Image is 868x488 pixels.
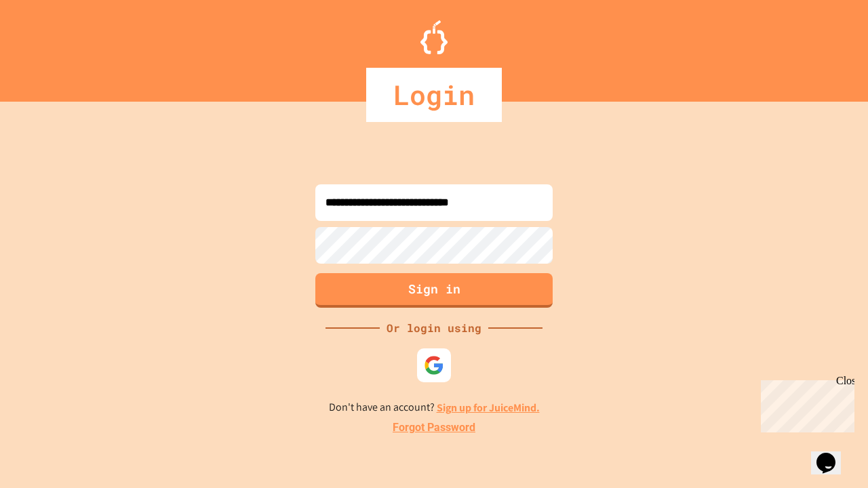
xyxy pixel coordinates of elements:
[437,401,540,415] a: Sign up for JuiceMind.
[811,434,854,474] iframe: chat widget
[420,20,448,54] img: Logo.svg
[755,375,854,432] iframe: chat widget
[315,273,553,308] button: Sign in
[5,5,94,86] div: Chat with us now!Close
[329,399,540,416] p: Don't have an account?
[366,68,502,122] div: Login
[393,420,475,436] a: Forgot Password
[380,320,488,336] div: Or login using
[424,355,444,375] img: google-icon.svg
